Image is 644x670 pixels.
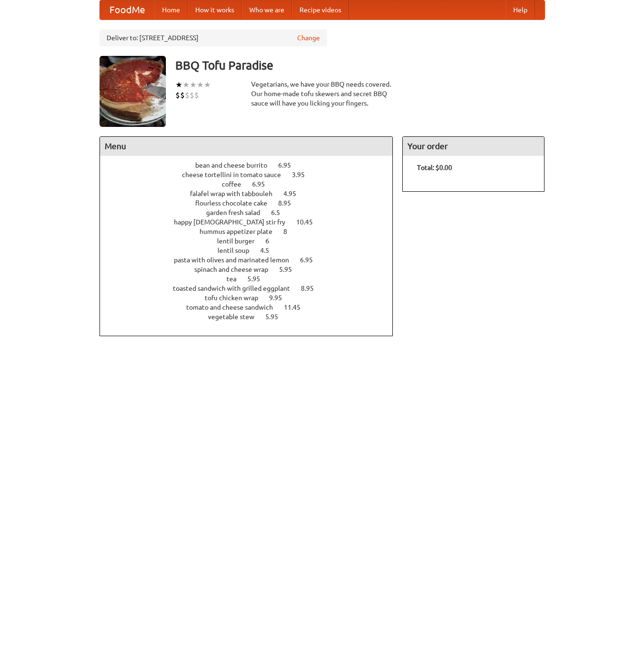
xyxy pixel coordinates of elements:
[186,304,318,311] a: tomato and cheese sandwich 11.45
[205,294,268,302] span: tofu chicken wrap
[300,256,322,264] span: 6.95
[200,228,305,235] a: hummus appetizer plate 8
[186,304,282,311] span: tomato and cheese sandwich
[265,313,288,321] span: 5.95
[190,190,282,197] span: falafel wrap with tabbouleh
[175,56,545,75] h3: BBQ Tofu Paradise
[269,294,291,302] span: 9.95
[218,247,287,254] a: lentil soup 4.5
[292,0,349,19] a: Recipe videos
[174,218,295,226] span: happy [DEMOGRAPHIC_DATA] stir fry
[195,161,277,169] span: bean and cheese burrito
[182,80,190,90] li: ★
[100,0,154,19] a: FoodMe
[265,237,279,245] span: 6
[222,180,282,188] a: coffee 6.95
[195,199,277,207] span: flourless chocolate cake
[173,285,299,292] span: toasted sandwich with grilled eggplant
[279,266,301,273] span: 5.95
[174,218,330,226] a: happy [DEMOGRAPHIC_DATA] stir fry 10.45
[206,209,298,216] a: garden fresh salad 6.5
[194,90,199,100] li: $
[278,199,300,207] span: 8.95
[100,137,393,156] h4: Menu
[180,90,185,100] li: $
[205,294,299,302] a: tofu chicken wrap 9.95
[100,29,327,46] div: Deliver to: [STREET_ADDRESS]
[190,190,314,197] a: falafel wrap with tabbouleh 4.95
[296,218,322,226] span: 10.45
[206,209,270,216] span: garden fresh salad
[208,313,296,321] a: vegetable stew 5.95
[278,161,300,169] span: 6.95
[506,0,535,19] a: Help
[271,209,290,216] span: 6.5
[188,0,242,19] a: How it works
[182,171,290,179] span: cheese tortellini in tomato sauce
[417,164,452,171] b: Total: $0.00
[283,190,306,197] span: 4.95
[190,90,194,100] li: $
[175,80,182,90] li: ★
[222,180,251,188] span: coffee
[217,237,264,245] span: lentil burger
[182,171,322,179] a: cheese tortellini in tomato sauce 3.95
[174,256,330,264] a: pasta with olives and marinated lemon 6.95
[154,0,188,19] a: Home
[194,266,309,273] a: spinach and cheese wrap 5.95
[194,266,278,273] span: spinach and cheese wrap
[301,285,323,292] span: 8.95
[197,80,204,90] li: ★
[292,171,314,179] span: 3.95
[252,180,274,188] span: 6.95
[284,304,310,311] span: 11.45
[247,275,270,283] span: 5.95
[297,33,320,43] a: Change
[195,199,308,207] a: flourless chocolate cake 8.95
[195,161,308,169] a: bean and cheese burrito 6.95
[217,237,287,245] a: lentil burger 6
[283,228,297,235] span: 8
[175,90,180,100] li: $
[242,0,292,19] a: Who we are
[185,90,190,100] li: $
[227,275,246,283] span: tea
[173,285,331,292] a: toasted sandwich with grilled eggplant 8.95
[227,275,278,283] a: tea 5.95
[218,247,259,254] span: lentil soup
[251,80,393,108] div: Vegetarians, we have your BBQ needs covered. Our home-made tofu skewers and secret BBQ sauce will...
[260,247,279,254] span: 4.5
[174,256,299,264] span: pasta with olives and marinated lemon
[208,313,264,321] span: vegetable stew
[200,228,282,235] span: hummus appetizer plate
[100,56,166,127] img: angular.jpg
[204,80,211,90] li: ★
[403,137,544,156] h4: Your order
[190,80,197,90] li: ★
